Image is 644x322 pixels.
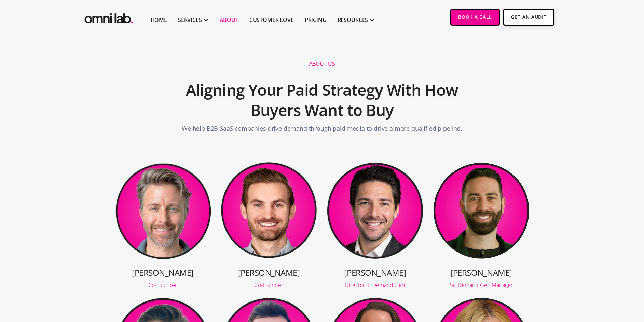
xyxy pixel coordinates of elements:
h3: [PERSON_NAME] [220,267,317,278]
div: Sr. Demand Gen Manager [433,282,530,288]
a: About [220,16,238,24]
h3: [PERSON_NAME] [433,267,530,278]
iframe: Chat Widget [521,243,644,322]
a: Home [151,16,167,24]
div: SERVICES [178,16,202,24]
h3: [PERSON_NAME] [327,267,424,278]
h1: About us [309,60,335,67]
div: RESOURCES [338,16,368,24]
h3: [PERSON_NAME] [114,267,211,278]
a: Customer Love [249,16,294,24]
a: Get An Audit [503,9,554,26]
h2: Aligning Your Paid Strategy With How Buyers Want to Buy [160,76,485,124]
a: Pricing [305,16,327,24]
div: Director of Demand Gen [327,282,424,288]
img: Omni Lab: B2B SaaS Demand Generation Agency [83,9,134,25]
div: Co-Founder [220,282,317,288]
a: home [83,9,134,25]
p: We help B2B SaaS companies drive demand through paid media to drive a more qualified pipeline. [182,124,462,137]
a: Book a Call [450,9,500,26]
div: Co-Founder [114,282,211,288]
